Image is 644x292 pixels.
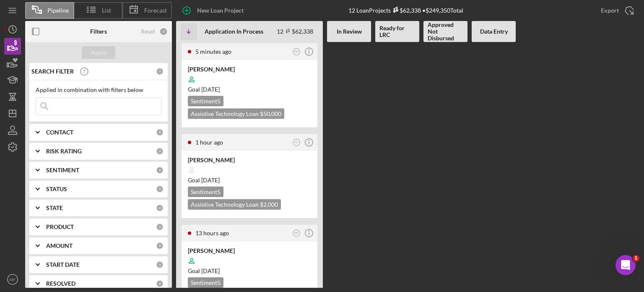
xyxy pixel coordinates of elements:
div: 0 [156,129,164,136]
div: 0 [159,27,168,36]
a: 5 minutes agoEW[PERSON_NAME]Goal [DATE]Sentiment5Assistive Technology Loan $50,000 [180,42,319,129]
div: 0 [156,185,164,193]
div: Apply [91,46,106,59]
span: $2,000 [260,201,278,208]
text: MF [294,231,298,234]
div: [PERSON_NAME] [188,156,311,164]
div: 12 $62,338 [277,28,313,35]
b: Data Entry [480,28,508,35]
iframe: Intercom live chat [615,255,636,275]
text: FC [295,141,299,144]
text: MF [10,277,16,282]
div: $62,338 [391,7,421,14]
button: Export [592,2,640,19]
div: 0 [156,223,164,231]
b: SENTIMENT [46,167,79,174]
span: List [102,7,111,14]
div: 0 [156,166,164,174]
div: [PERSON_NAME] [188,65,311,74]
b: Ready for LRC [379,25,415,38]
div: Sentiment 5 [188,96,223,106]
b: START DATE [46,261,80,268]
b: Approved Not Disbursed [428,21,463,42]
time: 2025-09-03 18:57 [195,48,231,55]
div: New Loan Project [197,2,244,19]
time: 10/03/2025 [201,267,220,274]
div: Assistive Technology Loan [188,108,284,119]
div: 0 [156,147,164,155]
div: 0 [156,242,164,250]
b: AMOUNT [46,242,73,249]
div: [PERSON_NAME] [188,247,311,255]
div: Sentiment 5 [188,187,223,197]
text: EW [294,50,299,53]
span: Goal [188,86,220,93]
div: 0 [156,204,164,212]
button: MF [291,228,302,239]
button: MF [4,271,21,288]
b: STATE [46,205,63,211]
time: 2025-09-03 17:48 [195,139,223,146]
button: FC [291,137,302,148]
a: 1 hour agoFC[PERSON_NAME]Goal [DATE]Sentiment5Assistive Technology Loan $2,000 [180,133,319,219]
time: 10/02/2025 [201,86,220,93]
div: Assistive Technology Loan [188,199,281,210]
button: New Loan Project [176,2,252,19]
time: 2025-09-03 06:18 [195,229,229,237]
div: Sentiment 5 [188,277,223,288]
div: 0 [156,261,164,268]
span: Goal [188,176,220,184]
span: $50,000 [260,110,281,117]
b: CONTACT [46,129,73,136]
span: Goal [188,267,220,274]
div: Applied in combination with filters below [36,87,161,93]
button: EW [291,46,302,58]
b: SEARCH FILTER [31,68,74,75]
div: 12 Loan Projects • $249,350 Total [348,7,463,14]
span: 1 [633,255,639,262]
b: STATUS [46,186,67,192]
b: RESOLVED [46,280,75,287]
div: Export [601,2,619,19]
b: PRODUCT [46,224,74,230]
time: 10/03/2025 [201,176,220,184]
span: Forecast [144,7,167,14]
b: In Review [337,28,362,35]
b: RISK RATING [46,148,82,155]
div: 0 [156,280,164,287]
div: 0 [156,68,164,75]
button: Apply [82,46,115,59]
span: Pipeline [47,7,69,14]
b: Application In Process [205,28,263,35]
b: Filters [90,28,107,35]
div: Reset [141,28,155,35]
